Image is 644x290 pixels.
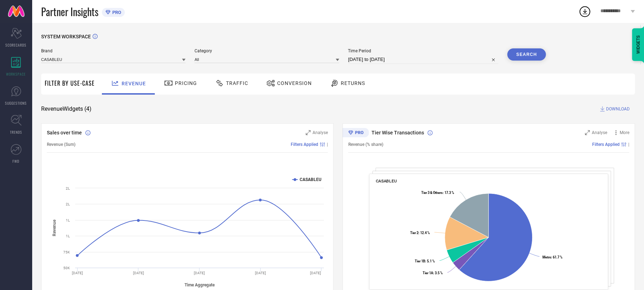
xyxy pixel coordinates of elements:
[415,259,435,263] text: : 5.1 %
[72,271,83,275] text: [DATE]
[300,177,321,182] text: CASABLEU
[175,80,197,86] span: Pricing
[592,142,620,147] span: Filters Applied
[277,80,312,86] span: Conversion
[348,55,498,64] input: Select time period
[341,80,365,86] span: Returns
[41,105,92,113] span: Revenue Widgets ( 4 )
[291,142,318,147] span: Filters Applied
[255,271,266,275] text: [DATE]
[6,42,27,48] span: SCORECARDS
[66,202,70,206] text: 2L
[41,34,91,39] span: SYSTEM WORKSPACE
[63,250,70,254] text: 75K
[606,105,630,113] span: DOWNLOAD
[421,191,454,195] text: : 17.3 %
[66,234,70,238] text: 1L
[13,158,20,164] span: FWD
[10,129,22,135] span: TRENDS
[620,130,629,135] span: More
[421,191,443,195] tspan: Tier 3 & Others
[507,48,546,61] button: Search
[423,271,443,275] text: : 3.5 %
[415,259,425,263] tspan: Tier 1B
[66,218,70,222] text: 1L
[579,5,591,18] div: Open download list
[194,271,205,275] text: [DATE]
[5,100,27,106] span: SUGGESTIONS
[410,231,418,235] tspan: Tier 2
[226,80,248,86] span: Traffic
[423,271,434,275] tspan: Tier 1A
[63,266,70,270] text: 50K
[45,79,95,87] span: Filter By Use-Case
[66,186,70,190] text: 2L
[195,48,339,53] span: Category
[185,282,215,287] tspan: Time Aggregate
[376,179,397,184] span: CASABLEU
[542,255,551,259] tspan: Metro
[6,71,26,77] span: WORKSPACE
[372,130,424,136] span: Tier Wise Transactions
[542,255,562,259] text: : 61.7 %
[585,130,590,135] svg: Zoom
[628,142,629,147] span: |
[592,130,607,135] span: Analyse
[110,10,121,15] span: PRO
[348,48,498,53] span: Time Period
[41,4,98,19] span: Partner Insights
[310,271,321,275] text: [DATE]
[133,271,144,275] text: [DATE]
[47,130,82,136] span: Sales over time
[313,130,328,135] span: Analyse
[327,142,328,147] span: |
[348,142,383,147] span: Revenue (% share)
[52,219,57,236] tspan: Revenue
[306,130,311,135] svg: Zoom
[47,142,75,147] span: Revenue (Sum)
[41,48,186,53] span: Brand
[122,81,146,86] span: Revenue
[343,128,369,139] div: Premium
[410,231,430,235] text: : 12.4 %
